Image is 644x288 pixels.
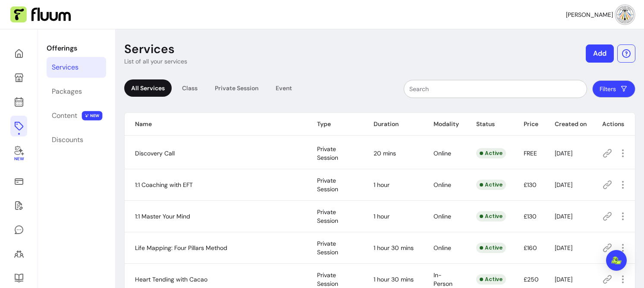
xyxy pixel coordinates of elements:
span: [PERSON_NAME] [566,10,613,19]
span: Online [434,212,451,220]
span: [DATE] [555,244,572,252]
a: My Messages [10,219,27,240]
div: Discounts [52,135,83,145]
button: Add [586,44,614,63]
span: Online [434,244,451,252]
img: avatar [616,6,634,23]
a: New [10,140,27,168]
a: Content NEW [47,105,106,126]
a: Offerings [10,116,27,136]
span: Online [434,149,451,157]
div: Active [476,180,506,190]
span: £250 [524,275,539,283]
p: Offerings [47,43,106,54]
span: 1:1 Master Your Mind [135,212,190,220]
span: £160 [524,244,537,252]
button: avatar[PERSON_NAME] [566,6,634,23]
span: Private Session [317,271,338,288]
th: Created on [544,113,592,136]
span: Private Session [317,240,338,256]
a: Discounts [47,130,106,150]
th: Duration [363,113,423,136]
div: Active [476,211,506,222]
span: £130 [524,212,537,220]
span: NEW [82,111,103,120]
span: Private Session [317,177,338,193]
th: Price [513,113,544,136]
a: Clients [10,244,27,264]
a: Calendar [10,92,27,112]
span: Private Session [317,145,338,161]
div: Active [476,148,506,158]
span: New [14,156,23,162]
p: List of all your services [124,57,187,66]
span: [DATE] [555,275,572,283]
th: Actions [592,113,635,136]
span: [DATE] [555,212,572,220]
span: [DATE] [555,149,572,157]
th: Status [466,113,513,136]
span: Life Mapping: Four Pillars Method [135,244,227,252]
div: Active [476,274,506,285]
th: Name [125,113,307,136]
div: Private Session [208,79,265,97]
a: Waivers [10,195,27,216]
a: Packages [47,81,106,102]
th: Type [307,113,364,136]
span: Private Session [317,208,338,225]
div: Event [269,79,299,97]
span: 1 hour 30 mins [374,244,414,252]
span: Discovery Call [135,149,175,157]
span: Heart Tending with Cacao [135,275,207,283]
div: Services [52,62,79,73]
span: £130 [524,181,537,189]
span: 1 hour [374,212,390,220]
div: Content [52,111,77,121]
span: 1:1 Coaching with EFT [135,181,193,189]
a: Services [47,57,106,78]
div: Packages [52,86,82,97]
span: In-Person [434,271,452,288]
th: Modality [423,113,466,136]
span: 1 hour 30 mins [374,275,414,283]
div: Active [476,243,506,253]
div: All Services [124,79,172,97]
span: 1 hour [374,181,390,189]
div: Open Intercom Messenger [606,250,627,271]
span: Online [434,181,451,189]
a: My Page [10,67,27,88]
span: FREE [524,149,537,157]
img: Fluum Logo [10,6,71,23]
a: Sales [10,171,27,192]
div: Class [175,79,204,97]
input: Search [409,85,581,93]
span: [DATE] [555,181,572,189]
a: Home [10,43,27,64]
span: 20 mins [374,149,396,157]
button: Filters [592,80,635,98]
p: Services [124,41,175,57]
